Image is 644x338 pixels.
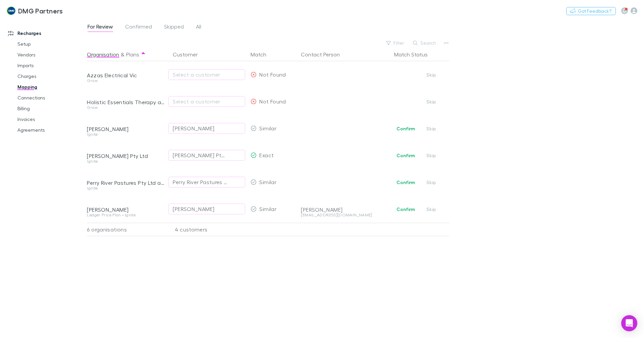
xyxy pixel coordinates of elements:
div: Grow [87,79,165,83]
a: Imports [11,60,91,71]
div: [EMAIL_ADDRESS][DOMAIN_NAME] [301,213,389,217]
a: Agreements [11,125,91,135]
span: Not Found [259,98,286,104]
div: Ignite [87,159,165,163]
div: 6 organisations [87,223,167,236]
div: [PERSON_NAME] [87,126,165,132]
span: All [196,23,201,32]
button: Skip [421,98,442,106]
div: Select a customer [173,71,241,79]
a: DMG Partners [3,3,67,19]
button: Search [410,39,440,47]
button: Skip [421,178,442,186]
img: DMG Partners's Logo [7,7,15,15]
a: Connections [11,92,91,103]
button: Organisation [87,48,119,61]
div: Perry River Pastures Pty Ltd [173,178,227,186]
div: & [87,48,165,61]
button: Filter [383,39,408,47]
a: Vendors [11,49,91,60]
button: Confirm [392,178,419,186]
span: Similar [259,179,276,185]
button: Contact Person [301,48,348,61]
div: [PERSON_NAME] Pty Ltd [87,153,165,159]
div: Holistic Essentials Therapy and Consulting [87,99,165,105]
button: Select a customer [168,69,245,80]
div: Open Intercom Messenger [621,315,637,331]
button: [PERSON_NAME] [168,123,245,134]
button: [PERSON_NAME] Pty Ltd [168,150,245,161]
span: Exact [259,152,274,158]
a: Recharges [1,28,91,39]
button: Plans [126,48,139,61]
a: Mapping [11,82,91,92]
div: [PERSON_NAME] Pty Ltd [173,151,227,159]
span: Not Found [259,71,286,78]
button: Confirm [392,205,419,213]
div: Ledger Price Plan • Ignite [87,213,165,217]
a: Charges [11,71,91,82]
div: Ignite [87,186,165,190]
a: Setup [11,39,91,49]
button: Match Status [394,48,436,61]
div: Azzas Electrical Vic [87,72,165,79]
button: Skip [421,152,442,160]
button: Select a customer [168,96,245,107]
div: [PERSON_NAME] [173,205,214,213]
span: Confirmed [125,23,152,32]
button: Match [251,48,274,61]
div: Select a customer [173,97,241,105]
div: [PERSON_NAME] [301,206,389,213]
button: Skip [421,71,442,79]
a: Billing [11,103,91,114]
span: Similar [259,125,276,131]
button: Got Feedback? [566,7,616,15]
a: Invoices [11,114,91,125]
button: Confirm [392,125,419,133]
button: [PERSON_NAME] [168,204,245,214]
button: Perry River Pastures Pty Ltd [168,177,245,187]
button: Skip [421,125,442,133]
div: Ignite [87,132,165,136]
button: Customer [173,48,206,61]
div: 4 customers [167,223,248,236]
button: Confirm [392,152,419,160]
span: Skipped [164,23,184,32]
div: Grow [87,105,165,110]
div: [PERSON_NAME] [173,124,214,132]
div: Perry River Pastures Pty Ltd atf The Perry River Pastures Trust [87,179,165,186]
span: Similar [259,206,276,212]
span: For Review [88,23,113,32]
button: Skip [421,205,442,213]
div: [PERSON_NAME] [87,206,165,213]
h3: DMG Partners [18,7,63,15]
